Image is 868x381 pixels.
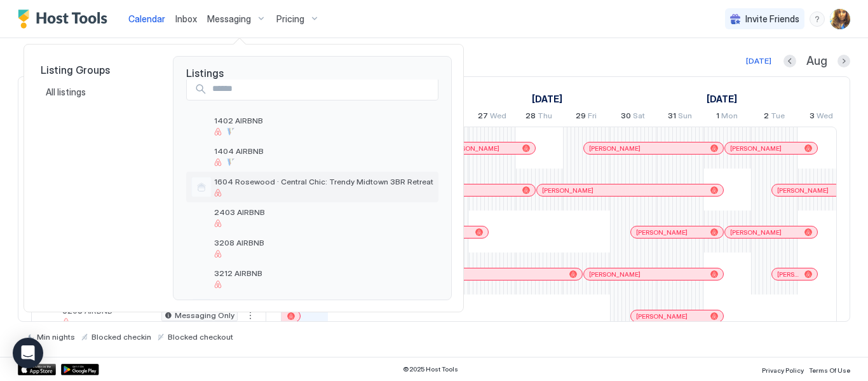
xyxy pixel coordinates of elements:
div: listing image [191,268,212,289]
input: Input Field [207,78,438,100]
span: 1404 AIRBNB [214,146,433,156]
span: 3208 AIRBNB [214,238,433,247]
span: 2403 AIRBNB [214,207,433,217]
span: 1604 Rosewood · Central Chic: Trendy Midtown 3BR Retreat [214,177,433,186]
div: listing image [191,238,212,258]
div: listing image [191,116,212,136]
span: Listings [173,57,451,80]
span: 3212 AIRBNB [214,268,433,278]
div: Open Intercom Messenger [13,338,43,368]
div: listing image [191,146,212,167]
span: All listings [46,87,88,98]
span: 480 AIRBNB [214,299,433,308]
div: listing image [191,207,212,228]
span: 1402 AIRBNB [214,116,433,125]
span: Listing Groups [41,64,153,76]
